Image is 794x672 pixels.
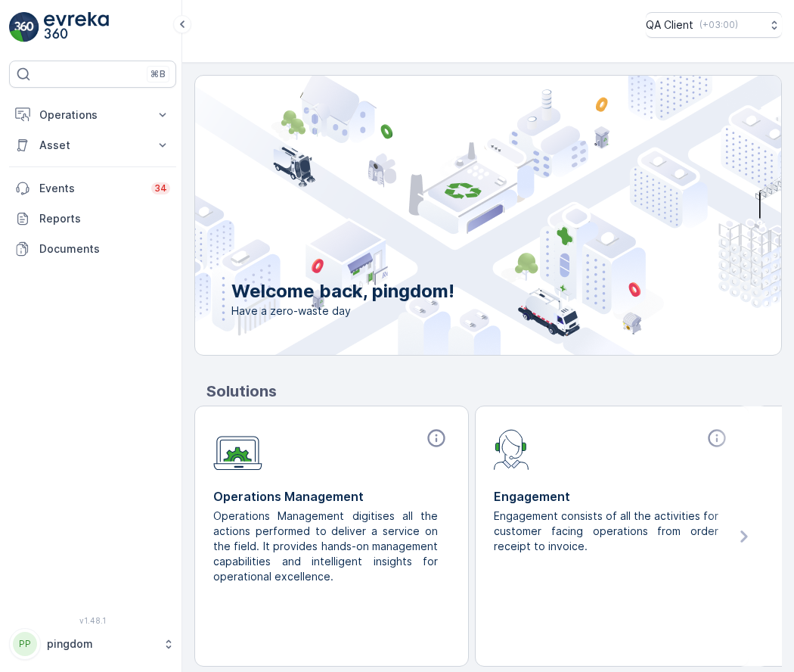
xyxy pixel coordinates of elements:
button: Asset [9,130,176,160]
p: ( +03:00 ) [699,19,738,31]
img: logo [9,12,39,42]
p: Engagement consists of all the activities for customer facing operations from order receipt to in... [494,509,718,554]
p: Operations Management [213,487,450,506]
p: Engagement [494,487,730,506]
a: Documents [9,234,176,264]
button: Operations [9,100,176,130]
button: PPpingdom [9,628,176,660]
p: Documents [39,241,170,257]
img: city illustration [127,76,781,355]
p: ⌘B [150,68,166,80]
p: Operations [39,107,146,123]
p: Solutions [206,380,782,403]
p: Events [39,181,142,196]
p: Operations Management digitises all the actions performed to deliver a service on the field. It p... [213,509,438,584]
a: Reports [9,204,176,234]
p: Asset [39,138,146,153]
img: module-icon [213,428,262,471]
div: PP [13,632,37,656]
p: pingdom [47,636,155,652]
p: Welcome back, pingdom! [231,279,454,303]
a: Events34 [9,173,176,204]
p: QA Client [646,17,693,33]
img: module-icon [494,428,529,470]
p: Reports [39,211,170,226]
p: 34 [154,182,167,194]
img: logo_light-DOdMpM7g.png [44,12,109,42]
span: Have a zero-waste day [231,303,454,319]
span: v 1.48.1 [9,616,176,625]
button: QA Client(+03:00) [646,12,782,38]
